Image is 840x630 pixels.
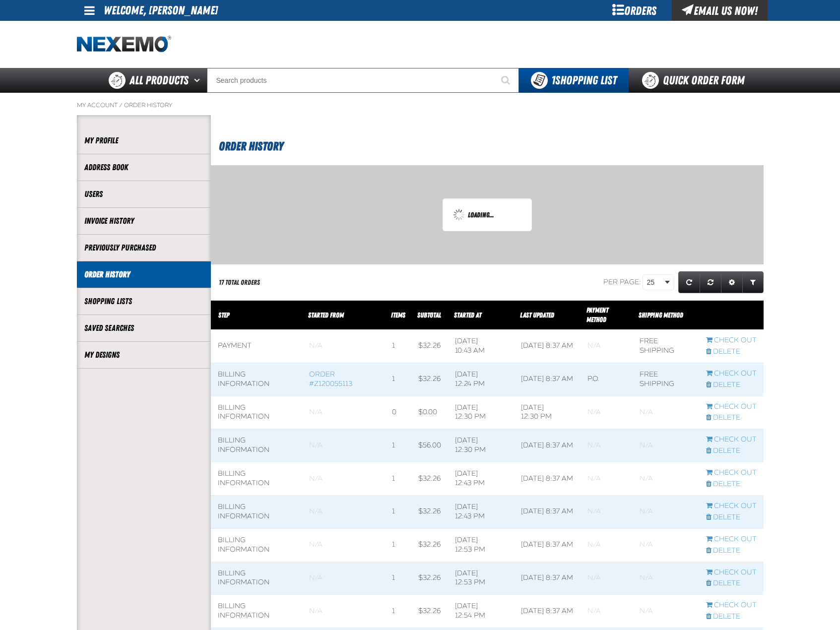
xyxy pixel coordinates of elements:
[411,595,448,628] td: $32.26
[411,396,448,429] td: $0.00
[218,403,295,422] div: Billing Information
[302,495,386,528] td: Blank
[448,429,514,462] td: [DATE] 12:30 PM
[448,462,514,496] td: [DATE] 12:43 PM
[77,101,764,109] nav: Breadcrumbs
[706,380,757,390] a: Delete checkout started from Z120055113
[84,242,203,253] a: Previously Purchased
[448,330,514,363] td: [DATE] 10:43 AM
[218,469,295,488] div: Billing Information
[218,436,295,455] div: Billing Information
[700,271,721,293] a: Reset grid action
[706,535,757,544] a: Continue checkout started from
[647,277,663,288] span: 25
[448,528,514,562] td: [DATE] 12:53 PM
[207,68,519,93] input: Search
[706,435,757,444] a: Continue checkout started from
[586,306,608,323] a: Payment Method
[84,215,203,227] a: Invoice History
[706,612,757,622] a: Delete checkout started from
[385,396,411,429] td: 0
[581,396,633,429] td: Blank
[581,330,633,363] td: Blank
[706,546,757,556] a: Delete checkout started from
[302,595,386,628] td: Blank
[706,413,757,423] a: Delete checkout started from
[514,429,580,462] td: [DATE] 8:37 AM
[302,562,386,595] td: Blank
[302,330,386,363] td: Blank
[706,369,757,378] a: Continue checkout started from Z120055113
[385,429,411,462] td: 1
[519,68,629,93] button: You have 1 Shopping List. Open to view details
[706,336,757,345] a: Continue checkout started from
[129,71,189,89] span: All Products
[706,579,757,588] a: Delete checkout started from
[385,595,411,628] td: 1
[84,162,203,173] a: Address Book
[218,370,295,389] div: Billing Information
[385,330,411,363] td: 1
[218,569,295,588] div: Billing Information
[385,495,411,528] td: 1
[706,347,757,357] a: Delete checkout started from
[84,135,203,146] a: My Profile
[699,301,764,330] th: Row actions
[391,311,405,319] span: Items
[218,536,295,555] div: Billing Information
[218,341,295,351] div: Payment
[633,462,699,496] td: Blank
[448,396,514,429] td: [DATE] 12:30 PM
[411,528,448,562] td: $32.26
[633,495,699,528] td: Blank
[218,602,295,621] div: Billing Information
[411,363,448,396] td: $32.26
[453,209,521,221] div: Loading...
[308,311,344,319] span: Started From
[629,68,763,93] a: Quick Order Form
[706,568,757,577] a: Continue checkout started from
[124,101,172,109] a: Order History
[520,311,554,319] a: Last Updated
[219,139,283,153] span: Order History
[551,73,617,87] span: Shopping List
[309,370,352,388] a: Order #Z120055113
[678,271,700,293] a: Refresh grid action
[706,402,757,412] a: Continue checkout started from
[514,495,580,528] td: [DATE] 8:37 AM
[218,503,295,521] div: Billing Information
[84,349,203,361] a: My Designs
[633,396,699,429] td: Blank
[454,311,481,319] a: Started At
[448,363,514,396] td: [DATE] 12:24 PM
[514,528,580,562] td: [DATE] 8:37 AM
[633,562,699,595] td: Blank
[411,330,448,363] td: $32.26
[706,513,757,522] a: Delete checkout started from
[411,462,448,496] td: $32.26
[385,562,411,595] td: 1
[514,363,580,396] td: [DATE] 8:37 AM
[633,363,699,396] td: Free Shipping
[581,363,633,396] td: P.O.
[721,271,743,293] a: Expand or Collapse Grid Settings
[302,462,386,496] td: Blank
[581,528,633,562] td: Blank
[639,311,683,319] span: Shipping Method
[551,73,555,87] strong: 1
[84,189,203,200] a: Users
[448,595,514,628] td: [DATE] 12:54 PM
[706,446,757,456] a: Delete checkout started from
[411,562,448,595] td: $32.26
[411,495,448,528] td: $32.26
[448,495,514,528] td: [DATE] 12:43 PM
[84,296,203,307] a: Shopping Lists
[742,271,764,293] a: Expand or Collapse Grid Filters
[581,562,633,595] td: Blank
[77,36,171,53] a: Home
[77,36,171,53] img: Nexemo logo
[633,595,699,628] td: Blank
[77,101,118,109] a: My Account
